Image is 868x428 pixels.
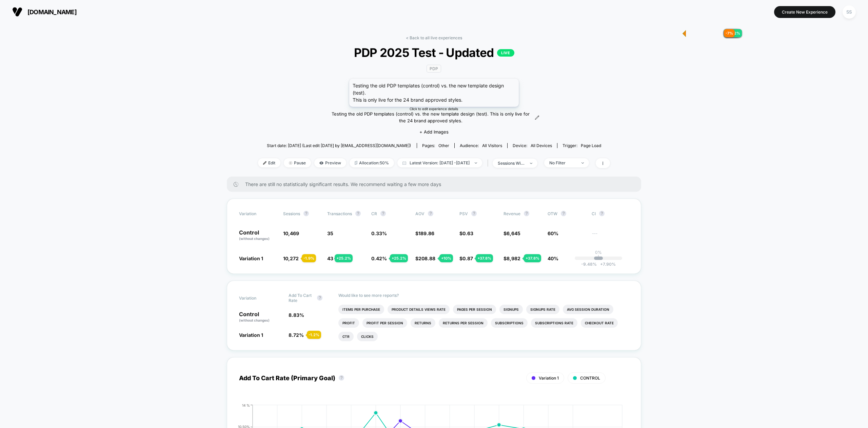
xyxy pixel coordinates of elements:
span: $ [459,230,473,236]
span: Start date: [DATE] (Last edit [DATE] by [EMAIL_ADDRESS][DOMAIN_NAME]) [267,143,411,148]
span: CR [371,211,377,216]
button: ? [380,211,386,216]
span: Testing the old PDP templates (control) vs. the new template design (test). [353,83,504,96]
span: 0.33 % [371,230,387,236]
div: Audience: [460,143,502,148]
span: Latest Version: [DATE] - [DATE] [397,158,482,167]
span: CONTROL [580,375,600,381]
span: + [600,262,603,267]
span: Edit [258,158,280,167]
li: Ctr [338,332,354,341]
li: Checkout Rate [581,318,618,328]
img: end [530,163,532,164]
span: 0.42 % [371,256,387,261]
span: Transactions [327,211,352,216]
span: (without changes) [239,237,270,241]
div: No Filter [549,160,576,165]
li: Items Per Purchase [338,305,384,314]
span: + Add Images [419,129,449,135]
span: Preview [314,158,346,167]
span: --- [592,231,629,241]
span: Testing the old PDP templates (control) vs. the new template design (test). ﻿This is only live fo... [329,111,533,124]
span: 40% [548,256,558,261]
div: - 1.2 % [307,331,321,339]
div: Trigger: [563,143,601,148]
span: 8,982 [507,256,520,261]
span: $ [459,256,473,261]
p: LIVE [497,49,514,57]
div: Pages: [422,143,449,148]
li: Pages Per Session [453,305,496,314]
p: Would like to see more reports? [338,293,629,298]
div: + 37.8 % [524,254,541,262]
span: Variation 1 [539,375,559,381]
span: 60% [548,230,558,236]
button: ? [317,295,322,301]
span: $ [504,256,520,261]
span: Device: [507,143,557,148]
span: 189.86 [418,230,434,236]
span: [DOMAIN_NAME] [27,8,77,16]
span: 7.90 % [597,262,616,267]
span: $ [415,230,434,236]
span: CI [592,211,629,216]
div: + 37.8 % [476,254,493,262]
button: ? [599,211,605,216]
span: Allocation: 50% [350,158,394,167]
p: | [598,255,599,260]
span: all devices [531,143,552,148]
li: Avg Session Duration [563,305,613,314]
span: Variation [239,211,276,216]
div: SS [843,5,856,19]
span: 0.87 [462,256,473,261]
span: PDP [427,65,441,73]
span: 35 [327,230,333,236]
span: Variation 1 [239,256,263,261]
span: 43 [327,256,333,261]
li: Signups Rate [526,305,559,314]
span: PSV [459,211,468,216]
div: + 25.2 % [390,254,408,262]
span: 208.88 [418,256,435,261]
p: Control [239,311,282,323]
span: | [486,158,493,168]
span: PDP 2025 Test - Updated [276,45,592,60]
p: Control [239,230,276,241]
span: $ [504,230,520,236]
li: Clicks [357,332,378,341]
span: There are still no statistically significant results. We recommend waiting a few more days [245,181,628,187]
img: end [289,161,292,165]
span: 6,645 [507,230,520,236]
p: 0% [595,250,602,255]
li: Profit [338,318,359,328]
span: Page Load [581,143,601,148]
span: All Visitors [482,143,502,148]
span: 8.83 % [289,312,304,318]
tspan: 14 % [242,403,250,407]
button: ? [339,375,344,381]
span: Sessions [283,211,300,216]
div: + 25.2 % [335,254,353,262]
button: SS [841,5,858,19]
span: $ [415,256,435,261]
span: other [438,143,449,148]
li: Returns Per Session [439,318,488,328]
img: end [475,162,477,164]
img: rebalance [355,161,357,165]
span: Variation 1 [239,332,263,338]
span: 10,469 [283,230,299,236]
div: + 10 % [439,254,453,262]
li: Product Details Views Rate [388,305,450,314]
button: Create New Experience [774,6,835,18]
li: Subscriptions [491,318,528,328]
button: ? [524,211,529,216]
a: < Back to all live experiences [406,35,462,40]
button: ? [303,211,309,216]
span: This is only live for the 24 brand approved styles. [353,97,462,103]
li: Subscriptions Rate [531,318,577,328]
div: - 7 % [724,29,735,37]
button: [DOMAIN_NAME] [10,6,79,17]
button: ? [471,211,477,216]
li: Profit Per Session [362,318,407,328]
li: Signups [499,305,523,314]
